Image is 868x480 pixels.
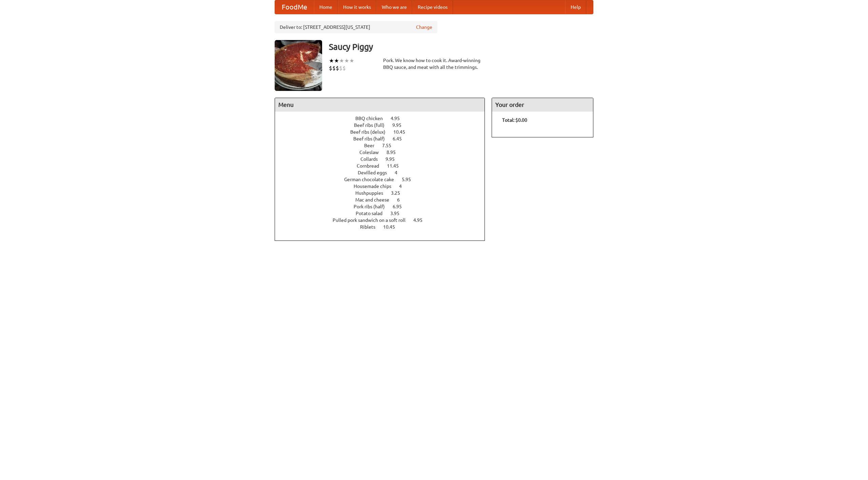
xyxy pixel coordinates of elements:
span: 9.95 [392,122,408,128]
span: 5.95 [402,177,418,182]
div: Deliver to: [STREET_ADDRESS][US_STATE] [275,21,437,33]
a: Pork ribs (half) 6.95 [354,204,414,209]
li: $ [336,64,339,72]
span: German chocolate cake [344,177,401,182]
li: ★ [339,57,344,64]
li: ★ [329,57,334,64]
b: Total: $0.00 [502,117,527,123]
span: BBQ chicken [355,116,390,121]
span: Cornbread [357,163,386,169]
span: 8.95 [387,150,402,155]
a: BBQ chicken 4.95 [355,116,412,121]
a: Housemade chips 4 [354,184,414,189]
h3: Saucy Piggy [329,40,593,54]
a: Collards 9.95 [360,156,407,162]
a: Change [416,24,432,31]
span: 10.45 [393,129,412,135]
li: $ [329,64,332,72]
span: Beef ribs (full) [354,122,391,128]
li: ★ [344,57,349,64]
li: ★ [334,57,339,64]
span: Collards [360,156,384,162]
span: 4.95 [413,217,429,223]
a: Devilled eggs 4 [358,170,410,175]
span: 7.55 [382,143,398,148]
a: German chocolate cake 5.95 [344,177,423,182]
span: Coleslaw [359,150,386,155]
h4: Menu [275,98,485,112]
a: Mac and cheese 6 [355,197,412,203]
img: angular.jpg [275,40,322,91]
a: Cornbread 11.45 [357,163,411,169]
a: Hushpuppies 3.25 [355,190,413,196]
a: FoodMe [275,0,314,14]
a: Coleslaw 8.95 [359,150,408,155]
li: $ [332,64,336,72]
a: How it works [338,0,376,14]
li: $ [342,64,346,72]
span: 11.45 [387,163,406,169]
span: 3.95 [390,211,406,216]
span: Riblets [360,224,382,230]
span: 4 [395,170,404,175]
a: Home [314,0,338,14]
a: Potato salad 3.95 [356,211,412,216]
span: 4.95 [391,116,407,121]
li: ★ [349,57,354,64]
a: Beer 7.55 [364,143,404,148]
span: 6.95 [393,204,409,209]
a: Who we are [376,0,412,14]
span: Pulled pork sandwich on a soft roll [333,217,412,223]
span: Hushpuppies [355,190,390,196]
span: Housemade chips [354,184,398,189]
a: Beef ribs (full) 9.95 [354,122,414,128]
h4: Your order [492,98,593,112]
span: 10.45 [383,224,402,230]
span: Pork ribs (half) [354,204,392,209]
span: 3.25 [391,190,407,196]
li: $ [339,64,342,72]
span: Potato salad [356,211,389,216]
a: Pulled pork sandwich on a soft roll 4.95 [333,217,435,223]
span: Beef ribs (delux) [350,129,392,135]
a: Recipe videos [412,0,453,14]
span: Mac and cheese [355,197,396,203]
a: Beef ribs (delux) 10.45 [350,129,418,135]
a: Riblets 10.45 [360,224,408,230]
span: 6.45 [393,136,409,141]
div: Pork. We know how to cook it. Award-winning BBQ sauce, and meat with all the trimmings. [383,57,485,71]
span: Beef ribs (half) [353,136,392,141]
span: 9.95 [386,156,401,162]
span: 4 [399,184,409,189]
a: Help [565,0,586,14]
span: Beer [364,143,381,148]
span: 6 [397,197,407,203]
a: Beef ribs (half) 6.45 [353,136,414,141]
span: Devilled eggs [358,170,394,175]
